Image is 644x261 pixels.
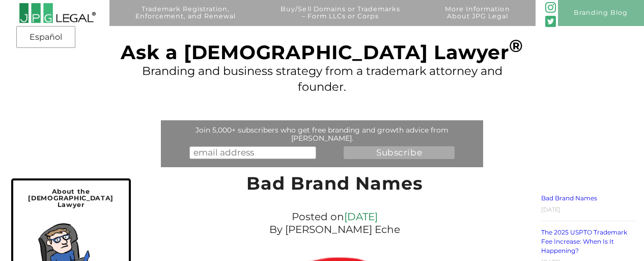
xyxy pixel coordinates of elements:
[541,206,561,213] time: [DATE]
[426,6,529,32] a: More InformationAbout JPG Legal
[198,223,471,236] p: By [PERSON_NAME] Eche
[19,28,72,46] a: Español
[189,146,316,159] input: email address
[344,211,378,223] a: [DATE]
[541,228,627,254] a: The 2025 USPTO Trademark Fee Increase: When Is It Happening?
[19,3,96,23] img: 2016-logo-black-letters-3-r.png
[545,16,556,27] img: Twitter_Social_Icon_Rounded_Square_Color-mid-green3-90.png
[163,126,481,142] div: Join 5,000+ subscribers who get free branding and growth advice from [PERSON_NAME].
[262,6,419,32] a: Buy/Sell Domains or Trademarks– Form LLCs or Corps
[246,172,423,194] a: Bad Brand Names
[545,2,556,13] img: glyph-logo_May2016-green3-90.png
[28,188,114,208] span: About the [DEMOGRAPHIC_DATA] Lawyer
[344,146,455,159] input: Subscribe
[116,6,255,32] a: Trademark Registration,Enforcement, and Renewal
[541,194,597,202] a: Bad Brand Names
[193,208,477,239] div: Posted on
